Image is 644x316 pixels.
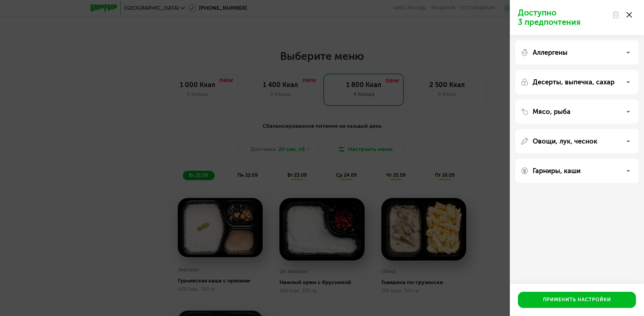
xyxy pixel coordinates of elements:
[543,297,611,303] div: Применить настройки
[518,292,636,308] button: Применить настройки
[533,78,614,86] p: Десерты, выпечка, сахар
[533,48,568,56] p: Аллергены
[533,167,581,175] p: Гарниры, каши
[533,137,597,145] p: Овощи, лук, чеснок
[518,8,608,27] p: Доступно 3 предпочтения
[533,108,571,116] p: Мясо, рыба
